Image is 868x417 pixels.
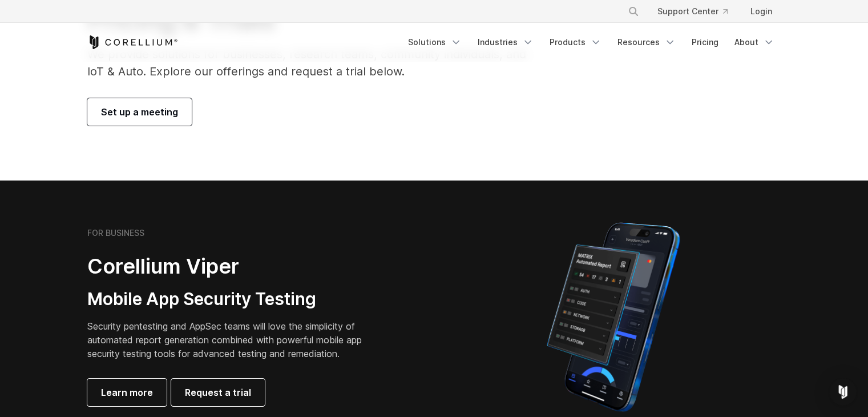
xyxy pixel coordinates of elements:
div: Navigation Menu [614,1,781,22]
button: Search [623,1,644,22]
h3: Mobile App Security Testing [87,288,380,310]
a: About [728,32,781,53]
div: Navigation Menu [401,32,781,53]
a: Industries [471,32,540,53]
a: Login [741,1,781,22]
img: Corellium MATRIX automated report on iPhone showing app vulnerability test results across securit... [527,217,699,417]
a: Corellium Home [87,35,178,49]
a: Request a trial [171,379,265,406]
a: Solutions [401,32,469,53]
a: Set up a meeting [87,98,192,126]
span: Set up a meeting [101,105,178,119]
span: Request a trial [185,386,251,399]
p: We provide solutions for businesses, research teams, community individuals, and IoT & Auto. Explo... [87,46,542,80]
a: Resources [611,32,683,53]
a: Support Center [648,1,737,22]
h2: Corellium Viper [87,254,380,279]
a: Pricing [685,32,725,53]
a: Learn more [87,379,167,406]
span: Learn more [101,386,153,399]
p: Security pentesting and AppSec teams will love the simplicity of automated report generation comb... [87,319,380,360]
h6: FOR BUSINESS [87,228,144,238]
div: Open Intercom Messenger [829,378,857,406]
a: Products [543,32,608,53]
